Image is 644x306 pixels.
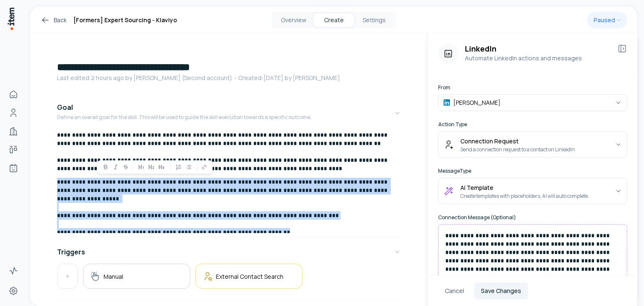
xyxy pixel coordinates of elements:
button: Overview [273,13,314,27]
a: Back [40,15,67,25]
button: Triggers [57,240,401,264]
a: Home [5,86,22,103]
h4: Goal [57,102,73,112]
label: Connection Message (Optional) [438,214,627,221]
button: Link [199,162,209,172]
p: Last edited: 2 hours ago by [PERSON_NAME] (Second account) ・Created: [DATE] by [PERSON_NAME] [57,74,401,82]
a: Settings [5,283,22,299]
a: Deals [5,141,22,158]
button: Settings [354,13,394,27]
h3: LinkedIn [465,44,610,54]
h5: External Contact Search [216,272,283,280]
label: Action Type [438,121,627,128]
a: Activity [5,262,22,279]
h1: [Formers] Expert Sourcing - Klaviyo [73,15,177,25]
label: Message Type [438,168,627,174]
button: Save Changes [474,283,528,299]
a: Agents [5,160,22,176]
img: Item Brain Logo [7,7,15,31]
p: Define an overall goal for the skill. This will be used to guide the skill execution towards a sp... [57,114,312,121]
p: Automate LinkedIn actions and messages [465,54,610,63]
a: Companies [5,123,22,140]
a: People [5,104,22,121]
div: GoalDefine an overall goal for the skill. This will be used to guide the skill execution towards ... [57,131,401,233]
h5: Manual [104,272,123,280]
button: Cancel [438,283,471,299]
button: Create [314,13,354,27]
h4: Triggers [57,247,85,257]
label: From [438,84,627,91]
button: GoalDefine an overall goal for the skill. This will be used to guide the skill execution towards ... [57,96,401,131]
div: Triggers [57,264,401,296]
